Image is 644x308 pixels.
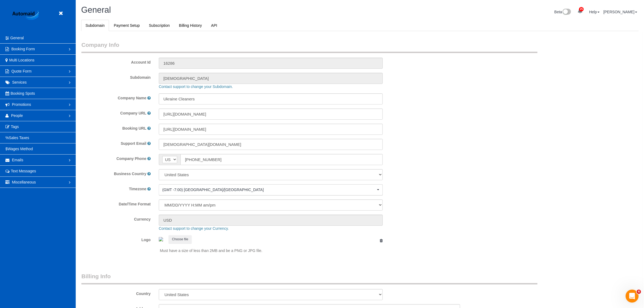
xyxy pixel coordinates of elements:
span: Sales Taxes [9,136,29,140]
a: Billing History [175,20,206,31]
span: People [11,113,23,118]
span: Emails [12,158,23,162]
img: 8198af147c7ec167676e918a74526ec6ddc48321.png [159,237,163,241]
label: Logo [77,235,155,243]
span: Tags [11,124,19,129]
label: Company Name [118,95,146,101]
p: Must have a size of less than 2MB and be a PNG or JPG file. [160,248,383,253]
div: Contact support to change your Currency. [155,226,619,231]
img: New interface [562,9,571,16]
a: API [207,20,222,31]
a: [PERSON_NAME] [603,10,637,14]
span: Quote Form [11,69,32,73]
ol: Choose Timezone [159,184,383,195]
label: Country [136,291,151,296]
span: Booking Spots [11,91,35,96]
label: Timezone [129,186,146,192]
input: Phone [180,154,383,165]
a: Beta [554,10,571,14]
span: Promotions [12,102,31,107]
label: Subdomain [77,73,155,80]
a: Subdomain [81,20,109,31]
span: Services [12,80,27,84]
label: Currency [77,215,155,222]
button: (GMT -7:00) [GEOGRAPHIC_DATA]/[GEOGRAPHIC_DATA] [159,184,383,195]
span: General [10,36,24,40]
iframe: Intercom live chat [626,290,639,303]
label: Business Country [114,171,146,176]
span: Text Messages [11,169,36,173]
img: Automaid Logo [9,9,43,22]
div: Contact support to change your Subdomain. [155,84,619,89]
button: Choose file [169,235,192,244]
a: Subscription [145,20,174,31]
span: Multi Locations [9,58,34,62]
label: Company URL [120,110,146,116]
a: Payment Setup [110,20,144,31]
label: Date/Time Format [77,199,155,207]
legend: Billing Info [81,272,537,284]
label: Company Phone [117,156,146,161]
span: General [81,5,111,15]
a: 25 [575,5,585,17]
span: Booking Form [11,47,35,51]
span: Wages Method [8,147,33,151]
span: (GMT -7:00) [GEOGRAPHIC_DATA]/[GEOGRAPHIC_DATA] [162,187,376,192]
a: Help [589,10,600,14]
legend: Company Info [81,41,537,53]
span: 4 [637,290,641,294]
span: Miscellaneous [12,180,36,184]
label: Account Id [77,58,155,65]
label: Booking URL [122,126,146,131]
label: Support Email [121,141,146,146]
span: 25 [579,7,584,11]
